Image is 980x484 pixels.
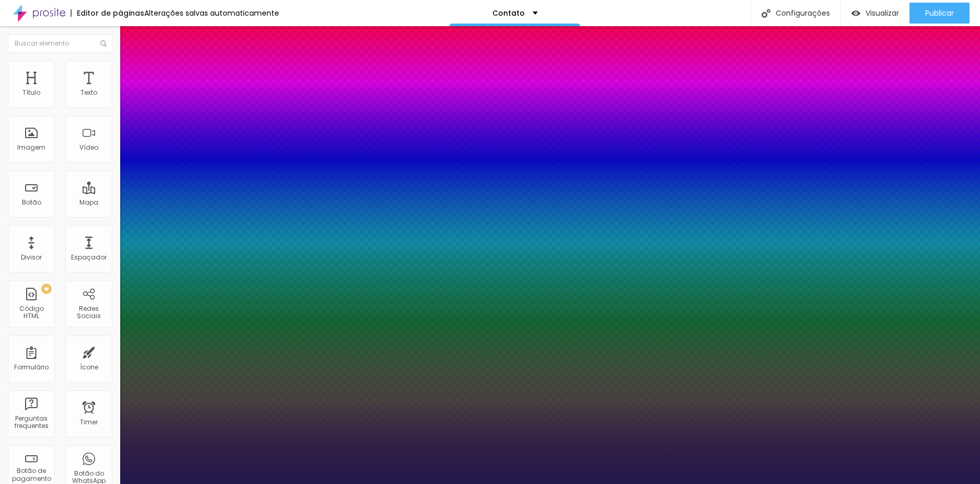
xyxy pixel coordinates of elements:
[10,415,52,430] div: Perguntas frequentes
[21,254,42,261] div: Divisor
[79,144,98,151] div: Vídeo
[10,467,52,482] div: Botão de pagamento
[925,9,954,17] span: Publicar
[144,9,279,17] div: Alterações salvas automaticamente
[866,9,899,17] span: Visualizar
[492,9,525,17] p: Contato
[762,9,770,18] img: Icone
[22,89,40,96] div: Título
[79,199,98,206] div: Mapa
[14,364,49,371] div: Formulário
[71,9,144,17] div: Editor de páginas
[80,419,98,426] div: Timer
[851,9,860,18] img: view-1.svg
[80,364,98,371] div: Ícone
[80,89,97,96] div: Texto
[71,254,107,261] div: Espaçador
[68,305,109,320] div: Redes Sociais
[841,3,909,24] button: Visualizar
[8,34,112,53] input: Buscar elemento
[17,144,45,151] div: Imagem
[10,305,52,320] div: Código HTML
[100,40,107,47] img: Icone
[22,199,41,206] div: Botão
[909,3,970,24] button: Publicar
